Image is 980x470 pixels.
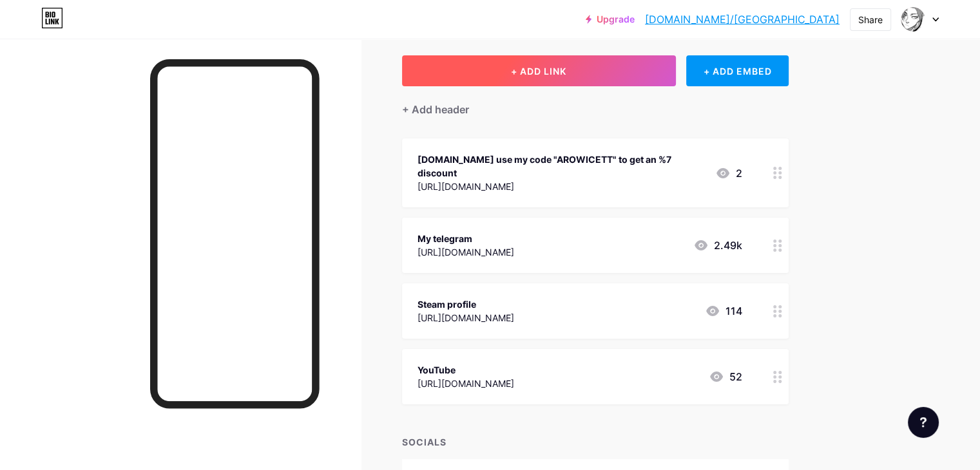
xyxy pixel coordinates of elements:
div: [URL][DOMAIN_NAME] [418,311,514,324]
div: 52 [709,369,742,384]
div: [URL][DOMAIN_NAME] [418,377,514,390]
a: Upgrade [586,14,635,24]
button: + ADD LINK [402,55,676,86]
div: 2 [715,165,742,181]
img: arowice [901,7,925,32]
a: [DOMAIN_NAME]/[GEOGRAPHIC_DATA] [645,12,840,27]
div: [URL][DOMAIN_NAME] [418,245,514,259]
div: YouTube [418,363,514,377]
div: 114 [705,303,742,319]
div: [DOMAIN_NAME] use my code "AROWICETT" to get an %7 discount [418,153,705,180]
div: Share [858,13,883,26]
div: + Add header [402,102,469,117]
div: 2.49k [693,238,742,253]
div: [URL][DOMAIN_NAME] [418,180,705,193]
span: + ADD LINK [511,66,566,77]
div: Steam profile [418,297,514,311]
div: My telegram [418,232,514,245]
div: SOCIALS [402,435,789,449]
div: + ADD EMBED [686,55,789,86]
